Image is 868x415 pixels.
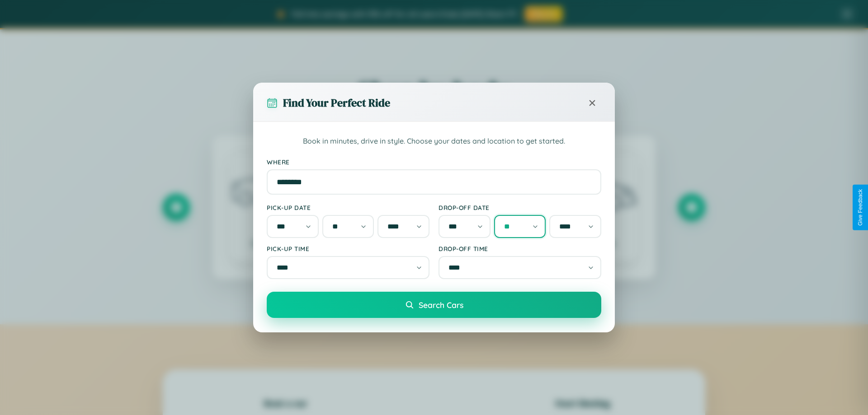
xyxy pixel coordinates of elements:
h3: Find Your Perfect Ride [283,95,390,110]
label: Drop-off Date [439,204,601,211]
label: Pick-up Date [267,204,429,211]
label: Pick-up Time [267,245,429,252]
label: Drop-off Time [439,245,601,252]
span: Search Cars [419,300,463,310]
button: Search Cars [267,292,601,318]
label: Where [267,158,601,166]
p: Book in minutes, drive in style. Choose your dates and location to get started. [267,135,601,147]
